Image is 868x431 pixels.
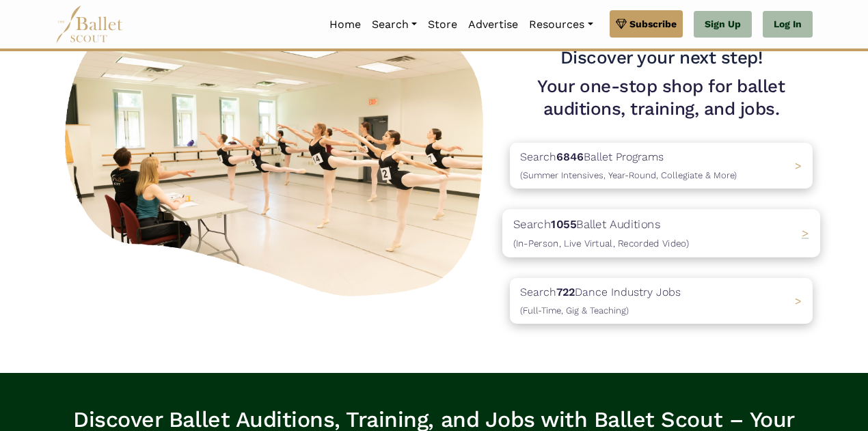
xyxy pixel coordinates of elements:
span: > [802,227,809,240]
h3: Discover your next step! [510,46,813,70]
a: Search722Dance Industry Jobs(Full-Time, Gig & Teaching) > [510,278,813,324]
a: Advertise [463,10,524,39]
span: > [795,159,802,172]
img: gem.svg [616,16,627,31]
b: 1055 [551,217,576,231]
a: Home [324,10,366,39]
b: 6846 [556,150,584,163]
span: > [795,294,802,307]
b: 722 [556,286,575,298]
p: Search Ballet Auditions [513,215,689,252]
p: Search Ballet Programs [520,148,737,183]
span: (Summer Intensives, Year-Round, Collegiate & More) [520,170,737,180]
span: (Full-Time, Gig & Teaching) [520,305,629,316]
a: Log In [763,11,813,38]
a: Store [422,10,463,39]
span: Subscribe [629,16,677,31]
span: (In-Person, Live Virtual, Recorded Video) [513,238,689,249]
a: Search [366,10,422,39]
p: Search Dance Industry Jobs [520,283,681,318]
a: Resources [524,10,598,39]
a: Sign Up [694,11,752,38]
img: A group of ballerinas talking to each other in a ballet studio [55,8,499,304]
h1: Your one-stop shop for ballet auditions, training, and jobs. [510,75,813,122]
a: Subscribe [610,10,683,38]
a: Search6846Ballet Programs(Summer Intensives, Year-Round, Collegiate & More)> [510,143,813,189]
a: Search1055Ballet Auditions(In-Person, Live Virtual, Recorded Video) > [510,210,813,256]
